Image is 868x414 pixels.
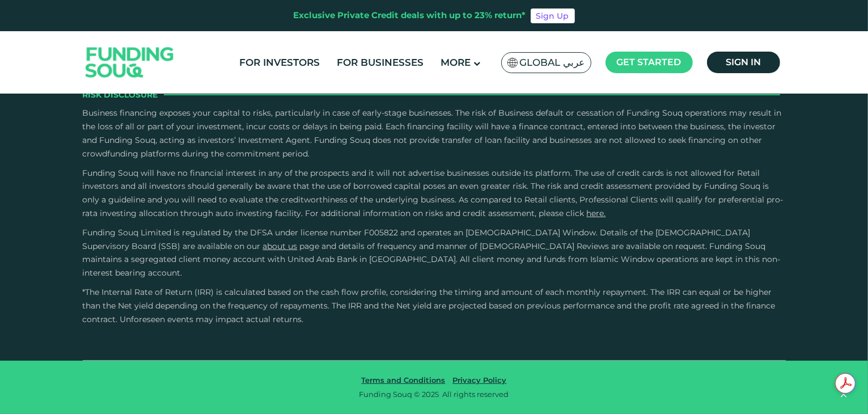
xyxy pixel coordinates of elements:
span: Risk Disclosure [83,88,158,101]
span: page [300,241,320,251]
img: SA Flag [507,58,518,67]
span: More [441,57,471,68]
a: About Us [263,241,298,251]
a: For Investors [236,53,323,72]
span: Global عربي [520,56,585,69]
span: Get started [617,57,681,67]
span: All rights reserved [443,390,509,399]
a: For Businesses [334,53,426,72]
span: and details of frequency and manner of [DEMOGRAPHIC_DATA] Reviews are available on request. Fundi... [83,241,781,278]
button: back [831,383,857,408]
a: Terms and Conditions [359,375,448,385]
img: Logo [74,34,185,91]
p: Business financing exposes your capital to risks, particularly in case of early-stage businesses.... [83,107,786,160]
p: *The Internal Rate of Return (IRR) is calculated based on the cash flow profile, considering the ... [83,286,786,326]
span: Funding Souq Limited is regulated by the DFSA under license number F005822 and operates an [DEMOG... [83,227,751,251]
a: Sign in [707,52,780,73]
span: Sign in [726,57,761,67]
span: Funding Souq will have no financial interest in any of the prospects and it will not advertise bu... [83,168,784,218]
span: Funding Souq © [359,390,421,399]
span: 2025 [422,390,439,399]
a: here. [587,208,606,218]
div: Exclusive Private Credit deals with up to 23% return* [294,9,526,22]
a: Sign Up [531,9,575,23]
a: Privacy Policy [450,375,510,385]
